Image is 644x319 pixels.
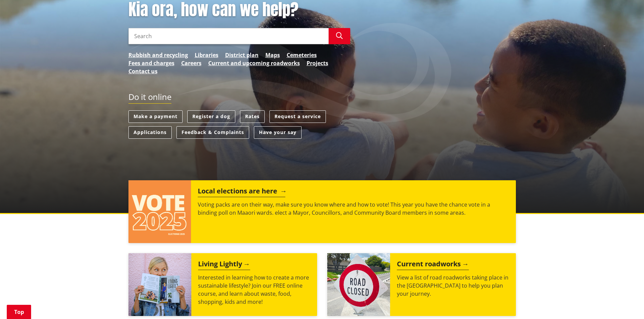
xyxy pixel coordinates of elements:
input: Search input [128,28,329,44]
a: Living Lightly Interested in learning how to create a more sustainable lifestyle? Join our FREE o... [128,253,317,316]
a: Request a service [269,110,326,123]
a: Careers [181,59,201,67]
a: District plan [225,51,259,59]
a: Rates [240,110,265,123]
a: Projects [307,59,328,67]
a: Top [7,305,31,319]
img: Mainstream Green Workshop Series [128,253,191,316]
p: Voting packs are on their way, make sure you know where and how to vote! This year you have the c... [198,201,509,217]
a: Current roadworks View a list of road roadworks taking place in the [GEOGRAPHIC_DATA] to help you... [327,253,516,316]
a: Register a dog [187,110,235,123]
h2: Current roadworks [397,260,469,270]
a: Make a payment [128,110,183,123]
a: Cemeteries [287,51,317,59]
a: Have your say [254,126,302,139]
a: Feedback & Complaints [176,126,249,139]
a: Applications [128,126,172,139]
img: Road closed sign [327,253,390,316]
p: View a list of road roadworks taking place in the [GEOGRAPHIC_DATA] to help you plan your journey. [397,273,509,298]
a: Local elections are here Voting packs are on their way, make sure you know where and how to vote!... [128,180,516,243]
h2: Living Lightly [198,260,250,270]
a: Rubbish and recycling [128,51,188,59]
a: Contact us [128,67,158,75]
a: Libraries [195,51,218,59]
p: Interested in learning how to create a more sustainable lifestyle? Join our FREE online course, a... [198,273,310,306]
a: Current and upcoming roadworks [208,59,300,67]
img: Vote 2025 [128,180,191,243]
h2: Local elections are here [198,187,285,197]
a: Fees and charges [128,59,174,67]
h2: Do it online [128,92,171,104]
a: Maps [265,51,280,59]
